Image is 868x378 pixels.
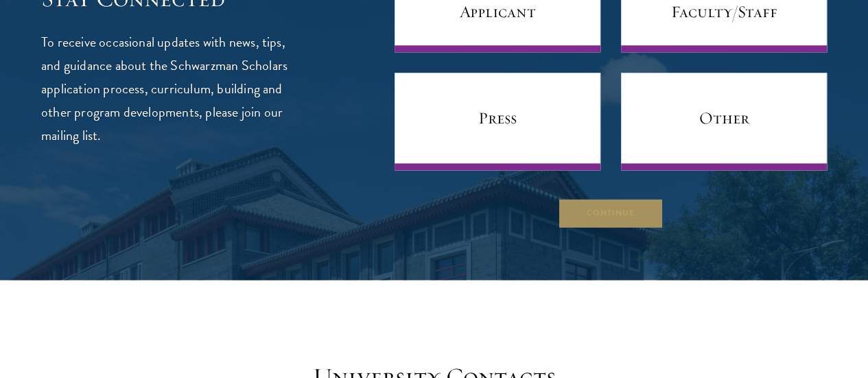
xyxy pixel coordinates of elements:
p: To receive occasional updates with news, tips, and guidance about the Schwarzman Scholars applica... [41,30,298,147]
button: Continue [558,198,664,228]
a: Press [395,73,600,170]
a: Other [621,73,827,170]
